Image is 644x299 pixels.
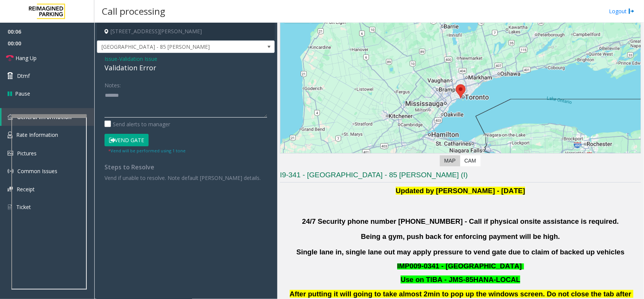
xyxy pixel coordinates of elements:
[361,232,560,240] b: Being a gym, push back for enforcing payment will be high.
[105,55,117,63] span: Issue
[8,132,12,138] img: 'icon'
[17,72,30,80] span: Dtmf
[280,170,641,183] h3: I9-341 - [GEOGRAPHIC_DATA] - 85 [PERSON_NAME] (I)
[8,204,12,211] img: 'icon'
[105,120,170,128] label: Send alerts to manager
[302,217,619,225] b: 24/7 Security phone number [PHONE_NUMBER] - Call if physical onsite assistance is required.
[97,41,239,53] span: [GEOGRAPHIC_DATA] - 85 [PERSON_NAME]
[117,55,157,62] span: -
[297,248,625,256] b: Single lane in, single lane out may apply pressure to vend gate due to claim of backed up vehicles
[97,23,275,40] h4: [STREET_ADDRESS][PERSON_NAME]
[105,63,267,73] div: Validation Error
[105,79,121,89] label: Notes:
[8,151,13,156] img: 'icon'
[609,7,635,15] a: Logout
[15,90,30,98] span: Pause
[108,148,186,153] small: Vend will be performed using 1 tone
[8,187,13,192] img: 'icon'
[15,54,37,62] span: Hang Up
[98,2,169,20] h3: Call processing
[401,276,520,284] font: Use on TIBA - JMS-85HANA-LOCAL
[119,55,157,63] span: Validation Issue
[8,168,14,174] img: 'icon'
[456,84,466,98] div: 85 Hanna Avenue, Toronto, ON
[396,187,525,195] b: Updated by [PERSON_NAME] - [DATE]
[105,174,267,182] p: Vend if unable to resolve. Note default [PERSON_NAME] details.
[397,262,522,270] span: IMP009-0341 - [GEOGRAPHIC_DATA]
[440,155,460,166] label: Map
[105,134,149,147] button: Vend Gate
[460,155,481,166] label: CAM
[2,108,94,126] a: General Information
[17,113,72,121] span: General Information
[105,164,267,171] h4: Steps to Resolve
[8,114,13,120] img: 'icon'
[629,7,635,15] img: logout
